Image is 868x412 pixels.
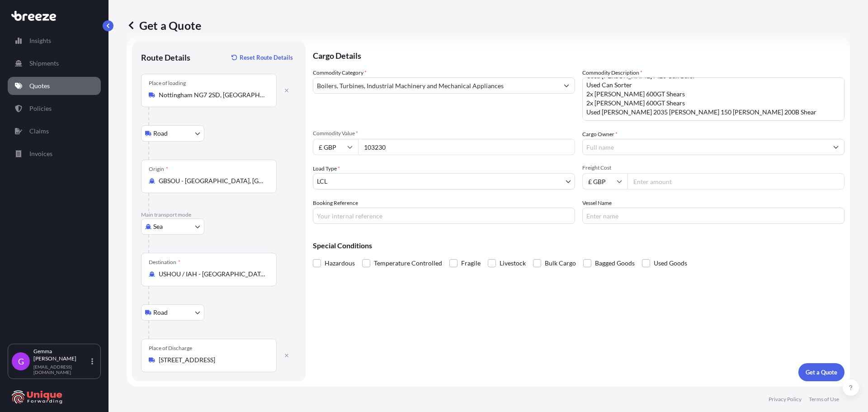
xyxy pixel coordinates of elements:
img: organization-logo [11,390,63,404]
span: Used Goods [654,256,687,270]
span: Load Type [313,164,340,173]
a: Shipments [8,54,101,72]
input: Enter name [582,208,844,224]
p: Main transport mode [141,211,297,218]
div: Destination [149,259,180,266]
span: Road [153,308,168,317]
input: Select a commodity type [313,77,558,94]
a: Invoices [8,145,101,163]
a: Privacy Policy [769,396,802,403]
button: Show suggestions [828,139,844,155]
a: Quotes [8,77,101,95]
p: Gemma [PERSON_NAME] [33,348,90,362]
p: Policies [29,104,52,113]
span: Livestock [500,256,526,270]
input: Destination [159,270,265,279]
span: Freight Cost [582,164,844,171]
a: Claims [8,122,101,140]
button: Show suggestions [558,77,575,94]
div: Place of Discharge [149,345,192,352]
span: G [18,357,24,366]
div: Place of loading [149,80,186,87]
button: Get a Quote [798,363,844,381]
p: Route Details [141,52,190,63]
p: Insights [29,36,51,45]
p: Special Conditions [313,242,844,249]
a: Policies [8,99,101,118]
p: Get a Quote [806,368,837,377]
p: Shipments [29,59,59,68]
input: Type amount [358,139,575,155]
button: Select transport [141,125,204,142]
p: Get a Quote [127,18,201,33]
p: Cargo Details [313,41,844,68]
a: Insights [8,32,101,50]
span: Sea [153,222,163,231]
input: Place of loading [159,90,265,99]
input: Origin [159,176,265,185]
input: Place of Discharge [159,355,265,365]
label: Commodity Category [313,68,367,77]
input: Enter amount [627,173,844,189]
button: LCL [313,173,575,189]
span: Hazardous [325,256,355,270]
button: Select transport [141,304,204,321]
label: Booking Reference [313,199,358,208]
span: Road [153,129,168,138]
span: Bulk Cargo [545,256,576,270]
span: LCL [317,177,327,186]
a: Terms of Use [809,396,839,403]
p: Claims [29,127,49,136]
span: Fragile [461,256,481,270]
p: Invoices [29,149,52,158]
p: Reset Route Details [240,53,293,62]
span: Bagged Goods [595,256,635,270]
input: Full name [583,139,828,155]
label: Commodity Description [582,68,642,77]
p: Quotes [29,81,50,90]
label: Vessel Name [582,199,612,208]
span: Commodity Value [313,130,575,137]
button: Select transport [141,218,204,235]
div: Origin [149,166,168,173]
button: Reset Route Details [227,50,297,65]
label: Cargo Owner [582,130,618,139]
input: Your internal reference [313,208,575,224]
span: Temperature Controlled [374,256,442,270]
p: [EMAIL_ADDRESS][DOMAIN_NAME] [33,364,90,375]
